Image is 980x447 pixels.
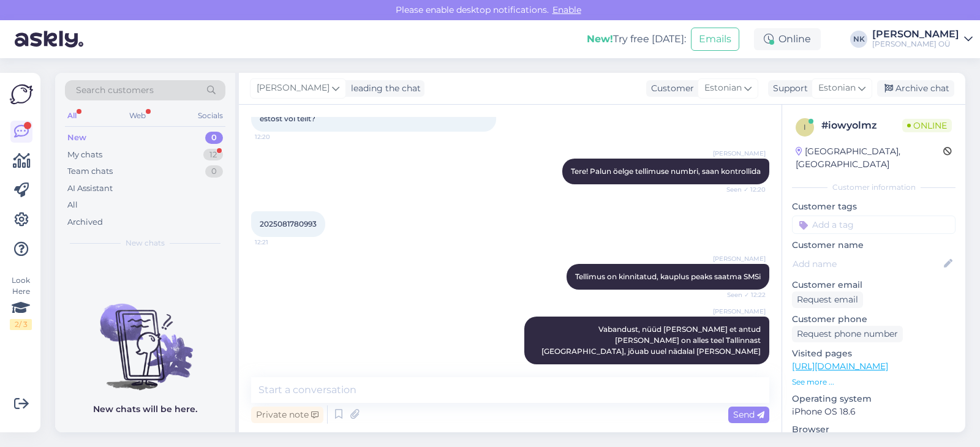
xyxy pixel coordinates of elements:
div: Private note [251,407,323,423]
div: NK [850,31,867,48]
span: [PERSON_NAME] [257,81,330,95]
div: Support [768,82,808,95]
div: Look Here [10,275,32,330]
a: [URL][DOMAIN_NAME] [792,361,888,372]
p: See more ... [792,377,956,388]
div: Team chats [67,165,113,178]
div: Try free [DATE]: [587,32,686,47]
div: Online [754,28,821,50]
span: Estonian [704,81,742,95]
div: Web [127,108,148,124]
div: leading the chat [346,82,421,95]
span: Seen ✓ 12:22 [720,290,766,299]
input: Add a tag [792,216,956,234]
img: Askly Logo [10,83,33,106]
span: [PERSON_NAME] [713,307,766,316]
b: New! [587,33,613,45]
div: [PERSON_NAME] [872,29,959,39]
p: Operating system [792,393,956,405]
button: Emails [691,28,739,51]
div: My chats [67,149,102,161]
div: 0 [205,132,223,144]
p: Browser [792,423,956,436]
span: Estonian [818,81,856,95]
a: [PERSON_NAME][PERSON_NAME] OÜ [872,29,973,49]
div: 0 [205,165,223,178]
span: Seen ✓ 12:24 [720,365,766,374]
div: Customer information [792,182,956,193]
div: # iowyolmz [821,118,902,133]
div: New [67,132,86,144]
p: New chats will be here. [93,403,197,416]
input: Add name [793,257,941,271]
div: 2 / 3 [10,319,32,330]
div: [PERSON_NAME] OÜ [872,39,959,49]
img: No chats [55,282,235,392]
span: New chats [126,238,165,249]
p: Customer email [792,279,956,291]
span: Online [902,119,952,132]
div: 12 [203,149,223,161]
span: Seen ✓ 12:20 [720,185,766,194]
span: 12:20 [255,132,301,141]
span: Tellimus on kinnitatud, kauplus peaks saatma SMSi [575,272,761,281]
p: Visited pages [792,347,956,360]
span: 12:21 [255,238,301,247]
div: Archive chat [877,80,954,97]
div: Socials [195,108,225,124]
span: Send [733,409,764,420]
span: Tere! Palun öelge tellimuse numbri, saan kontrollida [571,167,761,176]
div: AI Assistant [67,182,113,195]
div: All [67,199,78,211]
p: Customer tags [792,200,956,213]
div: Request email [792,291,863,308]
span: i [804,122,806,132]
div: All [65,108,79,124]
div: [GEOGRAPHIC_DATA], [GEOGRAPHIC_DATA] [796,145,943,171]
div: Customer [646,82,694,95]
span: Search customers [76,84,154,97]
span: Vabandust, nüüd [PERSON_NAME] et antud [PERSON_NAME] on alles teel Tallinnast [GEOGRAPHIC_DATA], ... [541,325,763,356]
span: 2025081780993 [260,219,317,228]
p: Customer name [792,239,956,252]
span: [PERSON_NAME] [713,254,766,263]
span: [PERSON_NAME] [713,149,766,158]
div: Archived [67,216,103,228]
p: iPhone OS 18.6 [792,405,956,418]
span: Enable [549,4,585,15]
p: Customer phone [792,313,956,326]
div: Request phone number [792,326,903,342]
